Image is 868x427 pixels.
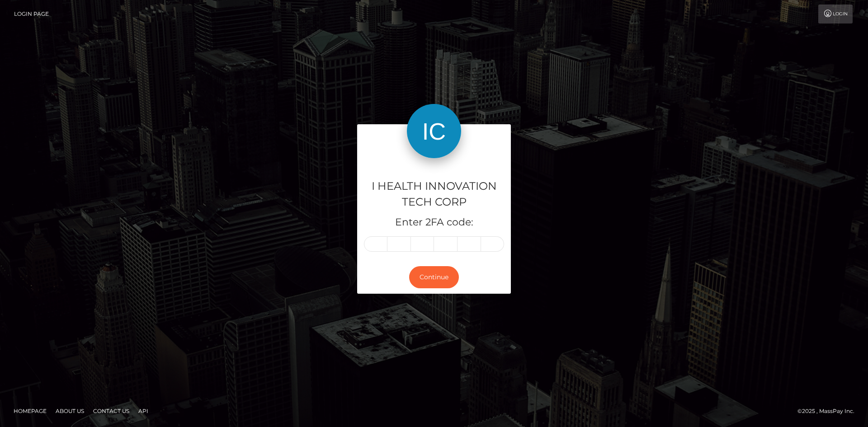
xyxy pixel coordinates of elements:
[797,406,861,416] div: © 2025 , MassPay Inc.
[364,178,504,210] h4: I HEALTH INNOVATION TECH CORP
[14,5,49,23] a: Login Page
[818,5,853,23] a: Login
[90,404,133,418] a: Contact Us
[407,104,461,158] img: I HEALTH INNOVATION TECH CORP
[10,404,50,418] a: Homepage
[135,404,152,418] a: API
[52,404,88,418] a: About Us
[364,216,504,230] h5: Enter 2FA code:
[409,266,459,288] button: Continue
